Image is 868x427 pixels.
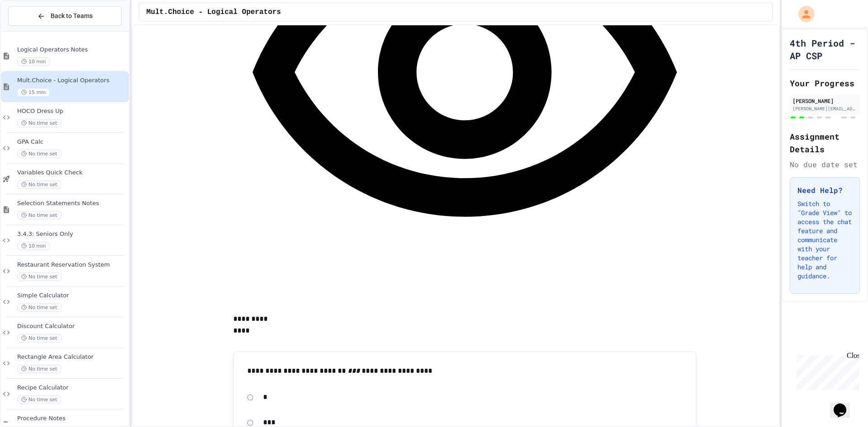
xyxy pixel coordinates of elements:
[17,77,127,84] span: Mult.Choice - Logical Operators
[17,108,127,115] span: HOCO Dress Up
[17,261,127,269] span: Restaurant Reservation System
[17,138,127,146] span: GPA Calc
[17,292,127,300] span: Simple Calculator
[17,395,61,404] span: No time set
[797,185,852,196] h3: Need Help?
[17,200,127,207] span: Selection Statements Notes
[793,352,859,390] iframe: chat widget
[4,4,62,57] div: Chat with us now!Close
[17,169,127,177] span: Variables Quick Check
[797,199,852,281] p: Switch to "Grade View" to access the chat feature and communicate with your teacher for help and ...
[17,353,127,361] span: Rectangle Area Calculator
[17,272,61,281] span: No time set
[790,159,860,170] div: No due date set
[8,6,122,26] button: Back to Teams
[17,57,50,66] span: 10 min
[51,11,93,21] span: Back to Teams
[17,150,61,158] span: No time set
[830,391,859,418] iframe: chat widget
[17,46,127,54] span: Logical Operators Notes
[17,415,127,422] span: Procedure Notes
[17,180,61,189] span: No time set
[790,130,860,155] h2: Assignment Details
[793,97,857,105] div: [PERSON_NAME]
[790,77,860,89] h2: Your Progress
[17,365,61,373] span: No time set
[17,242,50,250] span: 10 min
[146,7,281,18] span: Mult.Choice - Logical Operators
[790,37,860,62] h1: 4th Period - AP CSP
[17,119,61,127] span: No time set
[17,88,50,97] span: 15 min
[17,211,61,220] span: No time set
[17,334,61,343] span: No time set
[17,303,61,312] span: No time set
[17,384,127,392] span: Recipe Calculator
[17,323,127,330] span: Discount Calculator
[793,105,857,112] div: [PERSON_NAME][EMAIL_ADDRESS][PERSON_NAME][DOMAIN_NAME]
[17,230,127,238] span: 3.4.3: Seniors Only
[789,4,817,24] div: My Account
